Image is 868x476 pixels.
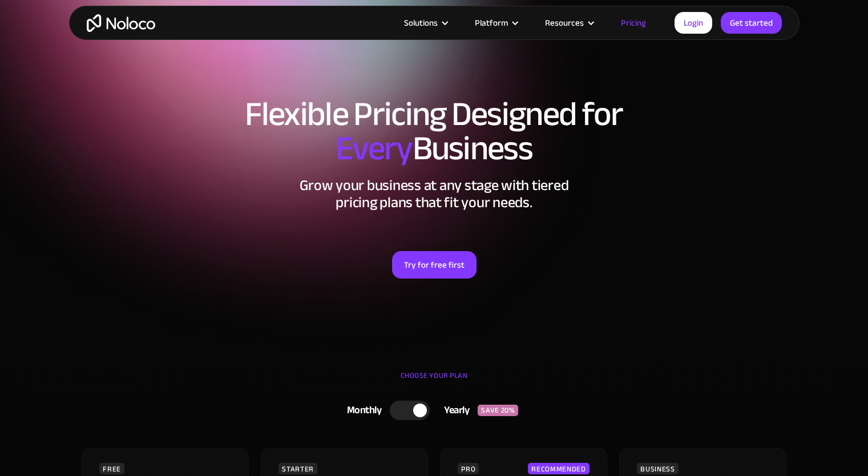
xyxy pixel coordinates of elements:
[80,367,788,396] div: CHOOSE YOUR PLAN
[461,15,531,30] div: Platform
[87,14,155,32] a: home
[528,463,589,474] div: RECOMMENDED
[721,12,782,34] a: Get started
[404,15,438,30] div: Solutions
[531,15,607,30] div: Resources
[430,402,478,419] div: Yearly
[390,15,461,30] div: Solutions
[80,97,788,166] h1: Flexible Pricing Designed for Business
[637,463,678,474] div: BUSINESS
[80,177,788,211] h2: Grow your business at any stage with tiered pricing plans that fit your needs.
[278,463,317,474] div: STARTER
[478,405,518,416] div: SAVE 20%
[475,15,508,30] div: Platform
[675,12,712,34] a: Login
[99,463,124,474] div: FREE
[336,116,413,180] span: Every
[607,15,660,30] a: Pricing
[545,15,584,30] div: Resources
[458,463,479,474] div: PRO
[392,251,477,279] a: Try for free first
[333,402,390,419] div: Monthly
